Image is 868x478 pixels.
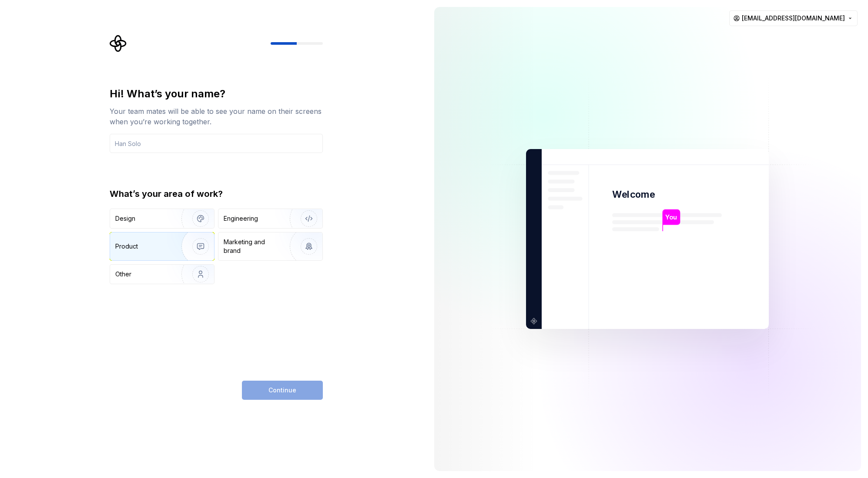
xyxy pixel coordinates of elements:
[110,87,323,101] div: Hi! What’s your name?
[224,214,258,223] div: Engineering
[115,214,135,223] div: Design
[666,212,677,222] p: You
[224,238,282,255] div: Marketing and brand
[110,35,127,52] svg: Supernova Logo
[115,270,131,279] div: Other
[110,188,323,200] div: What’s your area of work?
[110,134,323,153] input: Han Solo
[115,242,138,251] div: Product
[110,106,323,127] div: Your team mates will be able to see your name on their screens when you’re working together.
[729,10,858,26] button: [EMAIL_ADDRESS][DOMAIN_NAME]
[612,188,655,201] p: Welcome
[742,14,845,23] span: [EMAIL_ADDRESS][DOMAIN_NAME]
